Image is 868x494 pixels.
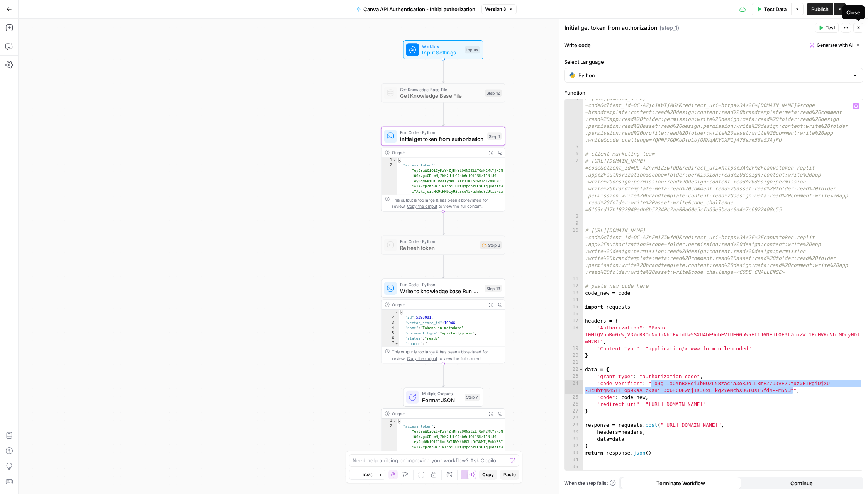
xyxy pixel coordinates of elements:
button: Publish [807,3,833,15]
div: 3 [381,320,399,325]
textarea: Initial get token from authorization [565,24,658,32]
span: Get Knowledge Base File [400,92,481,100]
span: Toggle code folding, rows 7 through 10 [395,341,399,346]
div: 35 [565,463,583,470]
div: Step 7 [465,394,480,401]
span: Run Code · Python [400,129,484,136]
div: 14 [565,297,583,304]
div: This output is too large & has been abbreviated for review. to view the full content. [392,197,502,209]
label: Function [564,89,863,97]
div: 30 [565,429,583,436]
button: Continue [741,477,862,489]
span: Terminate Workflow [656,479,705,487]
div: Output [392,149,483,156]
div: Multiple OutputsFormat JSONStep 7Output{ "access token": "eyJraWQiOiIyMzY4ZjRhYi00N2ZiLTQwN2MtYjM... [381,387,505,472]
span: Initial get token from authorization [400,135,484,143]
button: Canva API Authentication - Initial authorization [352,3,480,15]
div: Run Code · PythonWrite to knowledge base Run CodeStep 13Output{ "id":5398081, "vector_store_id":1... [381,279,505,364]
button: Test Data [752,3,791,15]
div: Step 1 [487,132,502,140]
span: Canva API Authentication - Initial authorization [363,5,475,13]
label: Select Language [564,58,863,66]
div: 19 [565,345,583,352]
div: Run Code · PythonInitial get token from authorizationStep 1Output{ "access_token": "eyJraWQiOiIyM... [381,127,505,212]
span: Generate with AI [817,42,853,49]
button: Test [815,23,839,33]
div: 16 [565,311,583,317]
span: ( step_1 ) [659,24,679,32]
button: Generate with AI [807,40,863,50]
span: Test [826,24,835,31]
div: 25 [565,394,583,401]
div: 12 [565,283,583,290]
div: 27 [565,408,583,415]
span: Run Code · Python [400,238,477,245]
div: 13 [565,290,583,297]
div: 15 [565,304,583,311]
div: 26 [565,401,583,408]
div: Step 12 [485,89,502,97]
span: Paste [503,471,516,478]
div: 7 [381,341,399,346]
div: 1 [381,158,397,163]
div: 34 [565,457,583,463]
span: Refresh token [400,244,477,252]
span: Copy the output [407,356,437,361]
div: 17 [565,317,583,324]
span: Publish [811,5,829,13]
div: 10 [565,227,583,276]
div: 6 [565,151,583,158]
div: 1 [381,310,399,315]
div: WorkflowInput SettingsInputs [381,40,505,59]
div: 6 [381,336,399,341]
span: Write to knowledge base Run Code [400,287,481,295]
div: 8 [381,346,399,351]
div: 4 [565,95,583,144]
div: 5 [565,144,583,151]
span: Toggle code folding, rows 17 through 20 [579,317,583,324]
button: Version 8 [481,4,517,14]
input: Python [578,71,849,79]
span: 104% [362,472,373,478]
span: Multiple Outputs [422,390,461,397]
div: Write code [559,37,868,53]
span: Continue [790,479,813,487]
div: 28 [565,415,583,422]
div: 24 [565,380,583,394]
span: Format JSON [422,396,461,404]
span: Toggle code folding, rows 1 through 11 [395,310,399,315]
span: Get Knowledge Base File [400,86,481,93]
span: Copy the output [407,204,437,209]
span: Input Settings [422,49,462,57]
span: Toggle code folding, rows 1 through 3 [392,158,397,163]
g: Edge from step_12 to step_1 [442,103,444,126]
div: 11 [565,276,583,283]
span: Version 8 [485,6,506,13]
div: 22 [565,366,583,373]
g: Edge from step_2 to step_13 [442,255,444,278]
div: 5 [381,331,399,336]
div: Output [392,302,483,308]
div: 29 [565,422,583,429]
div: 31 [565,436,583,443]
div: 8 [565,213,583,220]
div: 9 [565,220,583,227]
span: Toggle code folding, rows 22 through 27 [579,366,583,373]
g: Edge from step_1 to step_2 [442,211,444,234]
div: 32 [565,443,583,450]
div: Output [392,410,483,417]
a: When the step fails: [564,480,616,487]
div: 20 [565,352,583,359]
div: 4 [381,326,399,331]
div: 21 [565,359,583,366]
div: Get Knowledge Base FileGet Knowledge Base FileStep 12 [381,83,505,103]
span: Test Data [764,5,787,13]
div: 2 [381,315,399,320]
g: Edge from start to step_12 [442,59,444,83]
div: This output is too large & has been abbreviated for review. to view the full content. [392,349,502,362]
button: Copy [479,470,497,480]
div: 33 [565,450,583,457]
div: Step 13 [485,285,502,292]
div: Inputs [465,46,480,53]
